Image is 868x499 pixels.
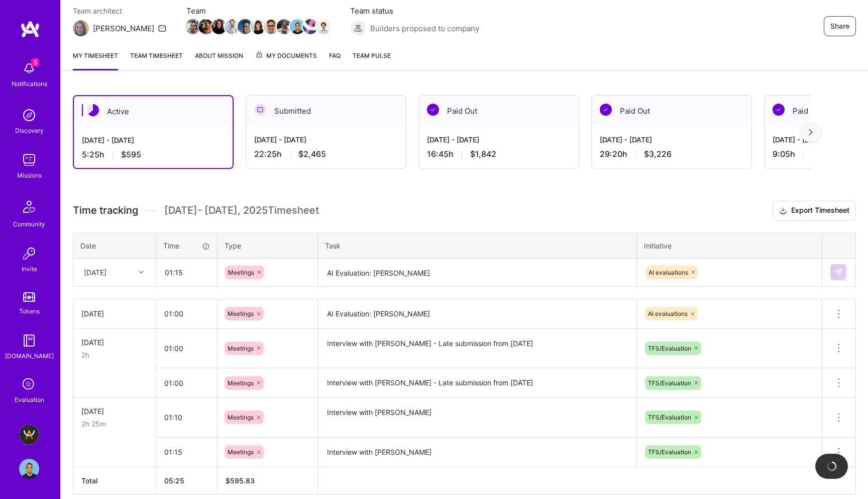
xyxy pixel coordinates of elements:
[353,52,391,59] span: Team Pulse
[156,467,218,494] th: 05:25
[834,268,842,276] img: Submit
[185,19,200,34] img: Team Member Avatar
[15,125,44,136] div: Discovery
[93,23,154,34] div: [PERSON_NAME]
[19,150,39,170] img: teamwork
[254,134,398,145] div: [DATE] - [DATE]
[19,425,39,445] img: A.Team - Grow A.Team's Community & Demand
[73,50,118,70] a: My timesheet
[648,448,691,456] span: TFS/Evaluation
[81,308,148,319] div: [DATE]
[81,337,148,348] div: [DATE]
[156,439,217,465] input: HH:MM
[163,240,210,251] div: Time
[254,104,266,116] img: Submitted
[198,19,213,34] img: Team Member Avatar
[600,104,612,116] img: Paid Out
[370,23,479,34] span: Builders proposed to company
[157,259,216,286] input: HH:MM
[73,233,156,258] th: Date
[23,292,35,302] img: tokens
[648,310,688,317] span: AI evaluations
[19,459,39,479] img: User Avatar
[264,19,279,34] img: Team Member Avatar
[600,134,743,145] div: [DATE] - [DATE]
[17,459,42,479] a: User Avatar
[158,24,166,32] i: icon Mail
[809,129,813,136] img: right
[20,375,39,394] i: icon SelectionTeam
[238,19,253,34] img: Team Member Avatar
[319,300,635,328] textarea: AI Evaluation: [PERSON_NAME]
[156,404,217,431] input: HH:MM
[19,58,39,78] img: bell
[648,413,691,421] span: TFS/Evaluation
[87,104,99,116] img: Active
[226,18,239,35] a: Team Member Avatar
[290,19,305,34] img: Team Member Avatar
[73,467,156,494] th: Total
[228,413,254,421] span: Meetings
[13,219,45,229] div: Community
[298,149,326,159] span: $2,465
[329,50,341,70] a: FAQ
[592,96,751,126] div: Paid Out
[830,264,847,280] div: null
[319,260,635,286] textarea: AI Evaluation: [PERSON_NAME]
[17,170,42,181] div: Missions
[304,18,317,35] a: Team Member Avatar
[648,379,691,387] span: TFS/Evaluation
[226,476,255,485] span: $ 595.83
[22,264,37,274] div: Invite
[254,149,398,159] div: 22:25 h
[81,419,148,429] div: 2h 25m
[303,19,318,34] img: Team Member Avatar
[19,243,39,264] img: Invite
[195,50,243,70] a: About Mission
[156,370,217,396] input: HH:MM
[779,206,787,216] i: icon Download
[251,19,266,34] img: Team Member Avatar
[17,195,41,219] img: Community
[225,19,240,34] img: Team Member Avatar
[319,330,635,368] textarea: Interview with [PERSON_NAME] - Late submission from [DATE]
[255,50,317,61] span: My Documents
[228,345,254,352] span: Meetings
[121,149,141,160] span: $595
[73,6,166,16] span: Team architect
[17,425,42,445] a: A.Team - Grow A.Team's Community & Demand
[228,379,254,387] span: Meetings
[81,350,148,360] div: 2h
[773,104,785,116] img: Paid Out
[600,149,743,159] div: 29:20 h
[199,18,212,35] a: Team Member Avatar
[81,406,148,417] div: [DATE]
[130,50,183,70] a: Team timesheet
[164,204,319,217] span: [DATE] - [DATE] , 2025 Timesheet
[12,78,47,89] div: Notifications
[73,204,138,217] span: Time tracking
[644,240,815,251] div: Initiative
[15,394,44,405] div: Evaluation
[156,335,217,362] input: HH:MM
[246,96,406,126] div: Submitted
[648,269,688,276] span: AI evaluations
[212,18,226,35] a: Team Member Avatar
[648,345,691,352] span: TFS/Evaluation
[318,233,637,258] th: Task
[228,310,254,317] span: Meetings
[156,300,217,327] input: HH:MM
[470,149,496,159] span: $1,842
[317,18,330,35] a: Team Member Avatar
[20,20,40,38] img: logo
[186,18,199,35] a: Team Member Avatar
[427,149,571,159] div: 16:45 h
[218,233,318,258] th: Type
[773,201,856,221] button: Export Timesheet
[644,149,672,159] span: $3,226
[252,18,265,35] a: Team Member Avatar
[291,18,304,35] a: Team Member Avatar
[419,96,579,126] div: Paid Out
[211,19,227,34] img: Team Member Avatar
[19,330,39,351] img: guide book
